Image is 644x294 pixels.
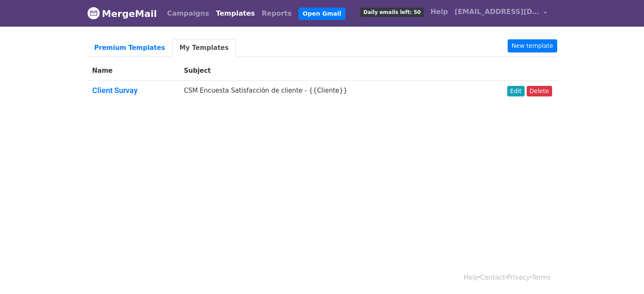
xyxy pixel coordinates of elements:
a: Edit [507,86,525,96]
a: Help [464,274,478,281]
a: Client Survay [92,86,138,95]
a: Reports [258,5,295,22]
a: New template [508,39,557,52]
span: Daily emails left: 50 [360,8,423,17]
a: MergeMail [87,5,157,22]
a: Premium Templates [87,39,172,57]
img: MergeMail logo [87,7,100,19]
a: Delete [527,86,552,96]
a: Terms [532,274,550,281]
td: CSM Encuesta Satisfacción de cliente - {{Cliente}} [179,81,466,104]
th: Name [87,61,179,81]
a: [EMAIL_ADDRESS][DOMAIN_NAME] [451,3,550,23]
th: Subject [179,61,466,81]
span: [EMAIL_ADDRESS][DOMAIN_NAME] [455,7,539,17]
a: Open Gmail [299,8,345,20]
a: Help [427,3,451,20]
a: Templates [213,5,258,22]
a: My Templates [172,39,236,57]
a: Privacy [507,274,530,281]
a: Daily emails left: 50 [357,3,427,20]
a: Campaigns [164,5,213,22]
a: Contact [480,274,505,281]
